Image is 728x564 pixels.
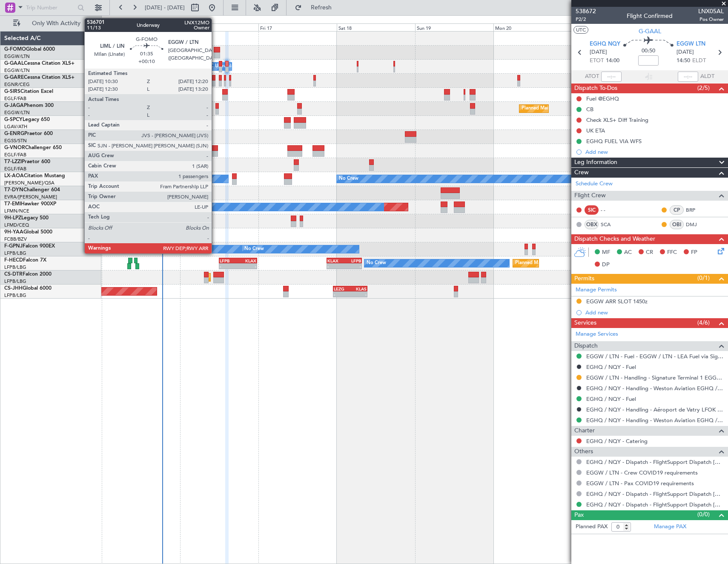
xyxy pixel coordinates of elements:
a: EGHQ / NQY - Dispatch - FlightSupport Dispatch [GEOGRAPHIC_DATA] [586,490,724,498]
span: G-GAAL [4,61,24,66]
span: Charter [574,426,595,436]
div: OBX [585,220,599,229]
span: Dispatch To-Dos [574,83,617,93]
a: G-ENRGPraetor 600 [4,131,53,136]
a: 9H-YAAGlobal 5000 [4,230,52,235]
span: FP [691,248,697,257]
a: EGGW / LTN - Fuel - EGGW / LTN - LEA Fuel via Signature in EGGW [586,353,724,360]
div: Thu 16 [180,23,258,31]
span: EGGW LTN [676,40,705,49]
span: [DATE] - [DATE] [145,4,185,12]
a: EGGW / LTN - Handling - Signature Terminal 1 EGGW / LTN [586,374,724,381]
a: LFMD/CEQ [4,222,29,228]
a: EGHQ / NQY - Catering [586,437,648,445]
a: LFPB/LBG [4,292,26,299]
span: 00:50 [642,47,655,55]
div: Mon 20 [493,23,572,31]
span: Dispatch Checks and Weather [574,234,655,244]
span: G-SIRS [4,89,20,94]
div: Planned Maint [GEOGRAPHIC_DATA] ([GEOGRAPHIC_DATA]) [522,102,656,115]
span: CR [646,248,653,257]
div: Flight Confirmed [627,12,673,20]
a: EGGW/LTN [4,109,30,116]
div: - [327,264,344,269]
a: LFPB/LBG [4,278,26,285]
a: EGHQ / NQY - Handling - Weston Aviation EGHQ / NQY [586,385,724,392]
a: EGGW/LTN [4,67,30,74]
a: DMJ [686,221,705,228]
button: Only With Activity [9,17,92,30]
span: (2/5) [697,83,710,92]
a: G-SPCYLegacy 650 [4,117,50,122]
a: EGSS/STN [4,138,27,144]
span: Permits [574,274,594,284]
span: FFC [667,248,677,257]
div: - [344,264,361,269]
a: G-GAALCessna Citation XLS+ [4,61,75,66]
div: Planned Maint Sofia [210,271,253,284]
a: CS-JHHGlobal 6000 [4,286,52,291]
a: T7-EMIHawker 900XP [4,201,56,207]
span: (0/1) [697,273,710,282]
span: Only With Activity [22,20,90,26]
a: Schedule Crew [576,180,613,188]
a: EGLF/FAB [4,166,26,172]
span: Crew [574,168,589,178]
span: Services [574,318,596,328]
a: T7-LZZIPraetor 600 [4,159,50,164]
span: CS-DTR [4,272,23,277]
div: Fuel @EGHQ [586,95,619,102]
a: LX-AOACitation Mustang [4,173,65,178]
div: KLAX [327,258,344,263]
div: - [334,292,350,297]
a: T7-DYNChallenger 604 [4,187,60,193]
span: 14:00 [606,57,619,65]
div: Check XLS+ Diff Training [586,116,648,124]
div: A/C Unavailable [205,60,241,73]
div: EGHQ FUEL VIA WFS [586,138,642,145]
span: P2/2 [576,16,596,23]
button: Refresh [291,1,342,14]
span: ALDT [700,72,714,81]
span: G-JAGA [4,103,24,108]
input: --:-- [601,72,622,82]
div: Sun 19 [415,23,493,31]
span: Dispatch [574,341,598,351]
a: F-HECDFalcon 7X [4,258,46,263]
div: KLAS [350,286,367,291]
span: G-ENRG [4,131,24,136]
a: LFPB/LBG [4,264,26,270]
a: EGLF/FAB [4,152,26,158]
a: Manage Services [576,330,618,339]
a: EGHQ / NQY - Handling - Weston Aviation EGHQ / NQY [586,417,724,424]
a: EGNR/CEG [4,81,30,88]
span: Leg Information [574,158,617,167]
a: Manage Permits [576,286,617,294]
button: UTC [573,26,588,34]
a: G-VNORChallenger 650 [4,145,62,150]
span: F-GPNJ [4,244,23,249]
div: CP [670,205,684,215]
span: G-GAAL [639,27,661,36]
div: No Crew [367,257,386,270]
div: - [350,292,367,297]
span: ATOT [585,72,599,81]
a: LFPB/LBG [4,250,26,256]
div: SIC [585,205,599,215]
div: - [220,264,238,269]
div: Wed 15 [102,23,180,31]
span: Pax [574,510,584,520]
a: SCA [601,221,620,228]
div: - - [601,206,620,214]
a: Manage PAX [654,523,686,531]
span: ELDT [692,57,706,65]
div: Fri 17 [258,23,337,31]
a: FCBB/BZV [4,236,27,242]
span: LNX05AL [698,7,724,16]
input: Trip Number [26,1,75,14]
div: LFPB [344,258,361,263]
div: No Crew [339,173,358,185]
div: Unplanned Maint [GEOGRAPHIC_DATA] ([GEOGRAPHIC_DATA]) [149,215,289,227]
span: 9H-LPZ [4,216,21,221]
span: AC [624,248,632,257]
